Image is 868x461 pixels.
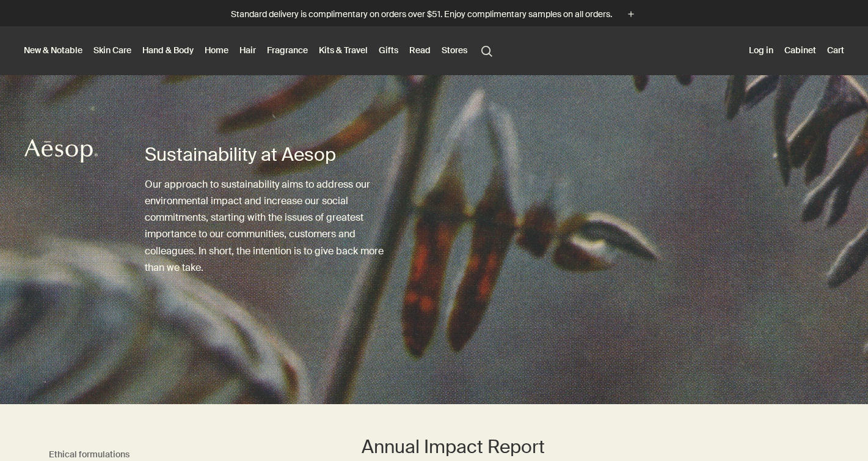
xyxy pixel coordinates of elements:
a: Home [202,42,231,58]
h1: Sustainability at Aesop [145,142,385,167]
h2: Annual Impact Report [362,435,723,459]
p: Standard delivery is complimentary on orders over $51. Enjoy complimentary samples on all orders. [231,8,612,21]
button: Stores [439,42,470,58]
button: New & Notable [21,42,85,58]
button: Open search [476,39,498,62]
a: Skin Care [91,42,134,58]
a: Read [407,42,433,58]
p: Our approach to sustainability aims to address our environmental impact and increase our social c... [145,176,385,276]
nav: supplementary [746,26,847,75]
button: Standard delivery is complimentary on orders over $51. Enjoy complimentary samples on all orders. [231,7,638,21]
a: Hair [237,42,258,58]
svg: Aesop [24,139,98,163]
button: Log in [746,42,776,58]
a: Kits & Travel [316,42,370,58]
a: Fragrance [264,42,310,58]
a: Hand & Body [140,42,196,58]
a: Gifts [376,42,401,58]
button: Cart [825,42,847,58]
a: Cabinet [782,42,819,58]
nav: primary [21,26,498,75]
a: Aesop [21,136,101,169]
